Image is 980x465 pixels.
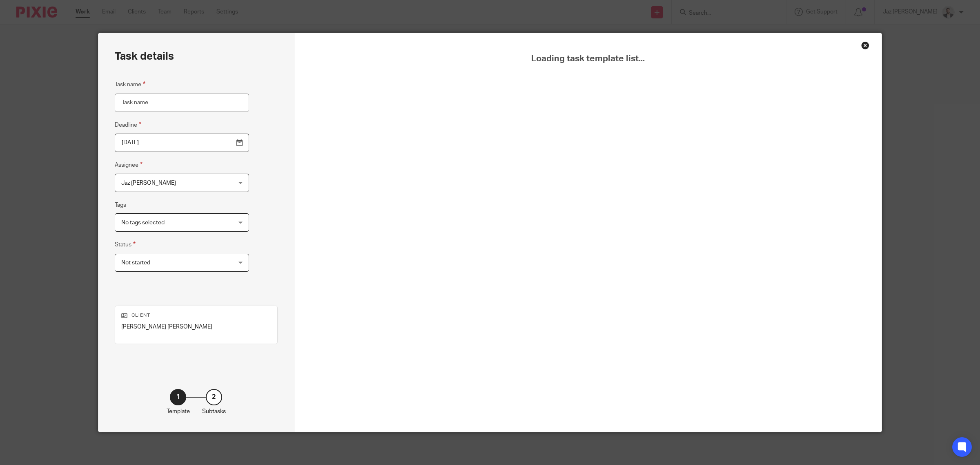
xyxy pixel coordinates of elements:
[115,134,249,152] input: Pick a date
[121,260,150,266] span: Not started
[115,240,136,249] label: Status
[167,407,190,416] p: Template
[115,49,174,63] h2: Task details
[121,312,271,319] p: Client
[115,160,143,170] label: Assignee
[115,201,126,209] label: Tags
[121,180,176,186] span: Jaz [PERSON_NAME]
[206,389,222,405] div: 2
[170,389,186,405] div: 1
[121,323,271,331] p: [PERSON_NAME] [PERSON_NAME]
[861,41,869,49] div: Close this dialog window
[121,220,165,226] span: No tags selected
[115,94,249,112] input: Task name
[202,407,226,416] p: Subtasks
[115,120,141,130] label: Deadline
[315,54,862,64] span: Loading task template list...
[115,80,145,89] label: Task name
